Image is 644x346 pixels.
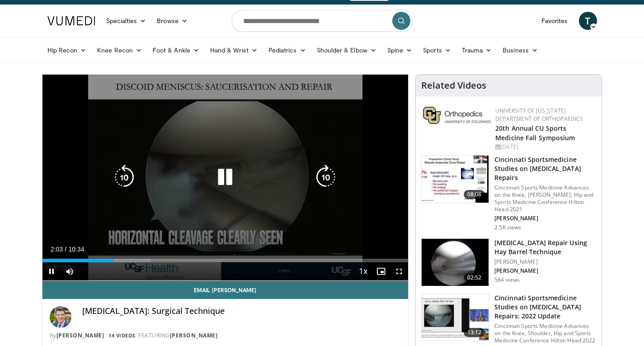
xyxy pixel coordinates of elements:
[372,262,390,280] button: Enable picture-in-picture mode
[494,258,596,265] p: [PERSON_NAME]
[101,12,152,30] a: Specialties
[232,10,413,32] input: Search topics, interventions
[494,322,596,344] p: Cincinnati Sports Medicine Advances on the Knee, Shoulder, Hip and Sports Medicine Conference Hil...
[170,332,218,339] a: [PERSON_NAME]
[82,306,401,316] h4: [MEDICAL_DATA]: Surgical Technique
[42,41,92,59] a: Hip Recon
[421,155,596,231] a: 08:08 Cincinnati Sportsmedicine Studies on [MEDICAL_DATA] Repairs Cincinnati Sports Medicine Adva...
[422,156,489,203] img: 911317d4-74ec-4319-a793-e3f08422fa8d.150x105_q85_crop-smart_upscale.jpg
[61,262,79,280] button: Mute
[456,41,498,59] a: Trauma
[56,332,104,339] a: [PERSON_NAME]
[494,267,596,275] p: [PERSON_NAME]
[151,12,193,30] a: Browse
[579,12,597,30] a: T
[106,332,139,339] a: 14 Videos
[494,276,520,284] p: 584 views
[464,328,485,337] span: 13:12
[390,262,408,280] button: Fullscreen
[147,41,205,59] a: Foot & Ankle
[50,306,71,328] img: Avatar
[423,107,491,124] img: 355603a8-37da-49b6-856f-e00d7e9307d3.png.150x105_q85_autocrop_double_scale_upscale_version-0.2.png
[68,246,84,253] span: 10:34
[494,224,521,231] p: 2.5K views
[65,246,67,253] span: /
[418,41,456,59] a: Sports
[464,190,485,199] span: 08:08
[42,281,409,299] a: Email [PERSON_NAME]
[536,12,573,30] a: Favorites
[47,16,95,25] img: VuMedi Logo
[42,75,409,281] video-js: Video Player
[497,41,543,59] a: Business
[464,273,485,282] span: 02:52
[421,80,486,91] h4: Related Videos
[422,239,489,286] img: 0d7cc754-e1d8-49db-b078-aae5fc606ba8.150x105_q85_crop-smart_upscale.jpg
[382,41,418,59] a: Spine
[51,246,63,253] span: 2:03
[205,41,263,59] a: Hand & Wrist
[42,259,409,262] div: Progress Bar
[422,294,489,341] img: b8360b39-dc63-41e1-b965-6ff2ee36d783.150x105_q85_crop-smart_upscale.jpg
[311,41,382,59] a: Shoulder & Elbow
[50,332,401,340] div: By FEATURING
[263,41,311,59] a: Pediatrics
[495,107,583,123] a: University of [US_STATE] Department of Orthopaedics
[494,184,596,213] p: Cincinnati Sports Medicine Advances on the Knee, [PERSON_NAME], Hip and Sports Medicine Conferenc...
[495,143,594,151] div: [DATE]
[495,124,575,142] a: 20th Annual CU Sports Medicine Fall Symposium
[494,215,596,222] p: [PERSON_NAME]
[354,262,372,280] button: Playback Rate
[494,294,596,321] h3: Cincinnati Sportsmedicine Studies on [MEDICAL_DATA] Repairs: 2022 Update
[494,238,596,256] h3: [MEDICAL_DATA] Repair Using Hay Barrel Technique
[92,41,147,59] a: Knee Recon
[494,155,596,182] h3: Cincinnati Sportsmedicine Studies on [MEDICAL_DATA] Repairs
[42,262,61,280] button: Pause
[421,238,596,286] a: 02:52 [MEDICAL_DATA] Repair Using Hay Barrel Technique [PERSON_NAME] [PERSON_NAME] 584 views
